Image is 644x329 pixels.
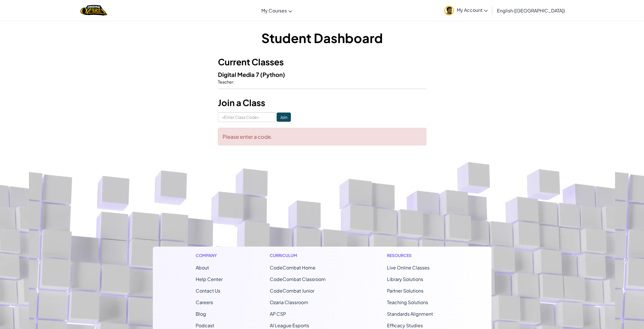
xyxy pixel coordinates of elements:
[218,79,233,84] span: Teacher
[196,252,223,258] h1: Company
[218,71,260,78] span: Digital Media 7
[270,288,314,294] a: CodeCombat Junior
[258,3,295,18] a: My Courses
[218,96,426,109] h3: Join a Class
[80,4,107,16] img: Home
[196,288,220,294] span: Contact Us
[387,288,423,294] a: Partner Solutions
[497,8,565,14] span: English ([GEOGRAPHIC_DATA])
[387,311,433,317] a: Standards Alignment
[270,276,326,282] a: CodeCombat Classroom
[387,299,428,305] a: Teaching Solutions
[261,8,287,14] span: My Courses
[260,71,285,78] span: (Python)
[270,322,309,328] a: AI League Esports
[270,311,286,317] a: AP CSP
[494,3,568,18] a: English ([GEOGRAPHIC_DATA])
[218,128,426,145] div: Please enter a code.
[457,7,488,13] span: My Account
[218,112,277,122] input: <Enter Class Code>
[387,265,430,271] a: Live Online Classes
[80,4,107,16] a: Ozaria by CodeCombat logo
[196,265,209,271] a: About
[218,29,426,47] h1: Student Dashboard
[218,56,426,69] h3: Current Classes
[196,311,206,317] a: Blog
[233,79,234,84] span: :
[196,322,214,328] a: Podcast
[387,322,423,328] a: Efficacy Studies
[270,252,340,258] h1: Curriculum
[441,1,491,19] a: My Account
[387,276,423,282] a: Library Solutions
[387,252,449,258] h1: Resources
[196,299,213,305] a: Careers
[444,6,454,15] img: avatar
[196,276,223,282] a: Help Center
[277,112,291,122] input: Join
[270,299,308,305] a: Ozaria Classroom
[270,265,315,271] span: CodeCombat Home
